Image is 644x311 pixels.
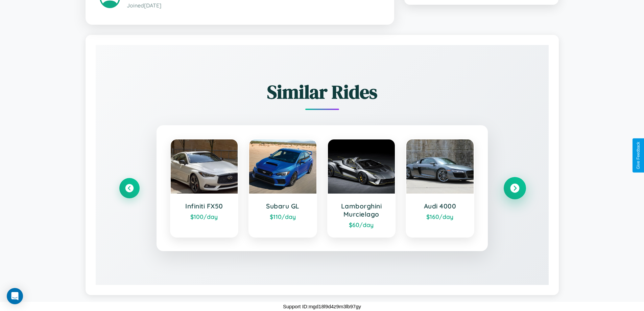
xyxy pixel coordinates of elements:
[127,1,380,10] p: Joined [DATE]
[636,142,641,169] div: Give Feedback
[256,213,310,220] div: $ 110 /day
[335,221,388,228] div: $ 60 /day
[177,202,231,210] h3: Infiniti FX50
[406,139,474,238] a: Audi 4000$160/day
[283,302,361,311] p: Support ID: mgd18l9d4z9m3lb97gy
[413,202,467,210] h3: Audi 4000
[7,288,23,304] div: Open Intercom Messenger
[170,139,239,238] a: Infiniti FX50$100/day
[335,202,388,218] h3: Lamborghini Murcielago
[256,202,310,210] h3: Subaru GL
[327,139,396,238] a: Lamborghini Murcielago$60/day
[248,139,317,238] a: Subaru GL$110/day
[413,213,467,220] div: $ 160 /day
[119,79,525,105] h2: Similar Rides
[177,213,231,220] div: $ 100 /day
